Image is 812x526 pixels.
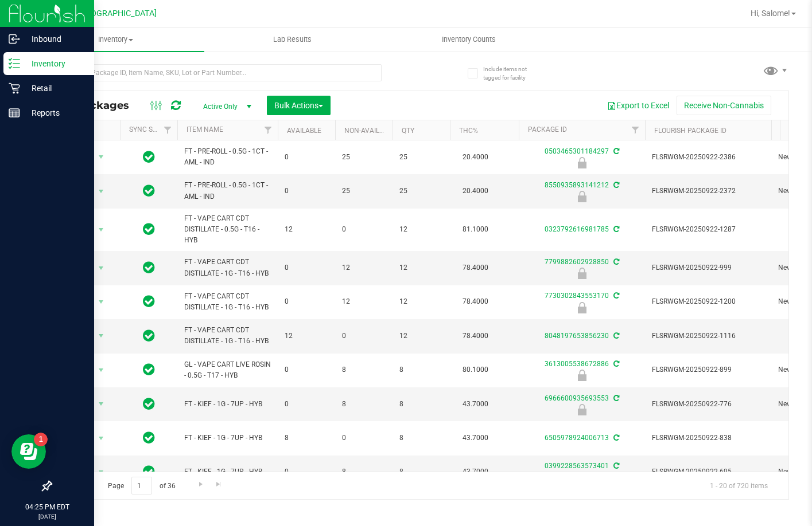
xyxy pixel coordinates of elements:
[457,260,494,276] span: 78.4000
[654,127,726,135] a: Flourish Package ID
[20,81,89,95] p: Retail
[399,152,443,163] span: 25
[184,399,271,410] span: FT - KIEF - 1G - 7UP - HYB
[459,127,478,135] a: THC%
[143,221,155,237] span: In Sync
[399,399,443,410] span: 8
[184,466,271,477] span: FT - KIEF - 1G - 7UP - HYB
[457,293,494,310] span: 78.4000
[545,434,609,442] a: 6505978924006713
[258,34,327,45] span: Lab Results
[677,96,771,115] button: Receive Non-Cannabis
[652,466,764,477] span: FLSRWGM-20250922-695
[652,186,764,197] span: FLSRWGM-20250922-2372
[211,477,227,492] a: Go to the last page
[60,99,141,112] span: All Packages
[545,181,609,189] a: 8550935893141212
[612,462,619,470] span: Sync from Compliance System
[143,149,155,165] span: In Sync
[652,331,764,341] span: FLSRWGM-20250922-1116
[94,362,108,378] span: select
[287,127,321,135] a: Available
[184,146,271,168] span: FT - PRE-ROLL - 0.5G - 1CT - AML - IND
[517,370,647,381] div: Newly Received
[528,125,567,134] a: Package ID
[342,331,386,341] span: 0
[285,186,328,197] span: 0
[94,183,108,199] span: select
[285,399,328,410] span: 0
[5,512,89,521] p: [DATE]
[342,186,386,197] span: 25
[143,183,155,199] span: In Sync
[652,262,764,273] span: FLSRWGM-20250922-999
[94,430,108,446] span: select
[94,294,108,310] span: select
[652,399,764,410] span: FLSRWGM-20250922-776
[626,120,645,140] a: Filter
[457,464,494,480] span: 43.7000
[399,186,443,197] span: 25
[344,127,395,135] a: Non-Available
[274,101,323,110] span: Bulk Actions
[600,96,677,115] button: Export to Excel
[342,433,386,443] span: 0
[612,332,619,340] span: Sync from Compliance System
[342,466,386,477] span: 8
[545,360,609,368] a: 3613005538672886
[612,394,619,402] span: Sync from Compliance System
[143,328,155,344] span: In Sync
[285,331,328,341] span: 12
[612,292,619,300] span: Sync from Compliance System
[143,293,155,309] span: In Sync
[612,225,619,233] span: Sync from Compliance System
[342,399,386,410] span: 8
[9,33,20,45] inline-svg: Inbound
[652,364,764,375] span: FLSRWGM-20250922-899
[285,466,328,477] span: 0
[20,106,89,120] p: Reports
[9,83,20,94] inline-svg: Retail
[20,32,89,46] p: Inbound
[9,58,20,69] inline-svg: Inventory
[342,364,386,375] span: 8
[94,396,108,412] span: select
[545,258,609,266] a: 7799882602928850
[259,120,278,140] a: Filter
[98,477,185,494] span: Page of 36
[285,224,328,235] span: 12
[399,364,443,375] span: 8
[612,147,619,155] span: Sync from Compliance System
[285,262,328,273] span: 0
[94,222,108,238] span: select
[399,296,443,307] span: 12
[285,296,328,307] span: 0
[184,359,271,381] span: GL - VAPE CART LIVE ROSIN - 0.5G - T17 - HYB
[399,331,443,341] span: 12
[457,396,494,413] span: 43.7000
[545,462,609,470] a: 0399228563573401
[751,9,790,18] span: Hi, Salome!
[517,404,647,415] div: Newly Received
[426,34,511,45] span: Inventory Counts
[143,362,155,378] span: In Sync
[457,430,494,446] span: 43.7000
[184,291,271,313] span: FT - VAPE CART CDT DISTILLATE - 1G - T16 - HYB
[612,181,619,189] span: Sync from Compliance System
[20,57,89,70] p: Inventory
[545,225,609,233] a: 0323792616981785
[184,257,271,278] span: FT - VAPE CART CDT DISTILLATE - 1G - T16 - HYB
[143,396,155,412] span: In Sync
[184,325,271,347] span: FT - VAPE CART CDT DISTILLATE - 1G - T16 - HYB
[612,360,619,368] span: Sync from Compliance System
[517,191,647,202] div: Newly Received
[267,96,331,115] button: Bulk Actions
[399,433,443,443] span: 8
[28,34,204,45] span: Inventory
[34,433,48,446] iframe: Resource center unread badge
[652,224,764,235] span: FLSRWGM-20250922-1287
[94,260,108,276] span: select
[131,477,152,494] input: 1
[545,332,609,340] a: 8048197653856230
[9,107,20,119] inline-svg: Reports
